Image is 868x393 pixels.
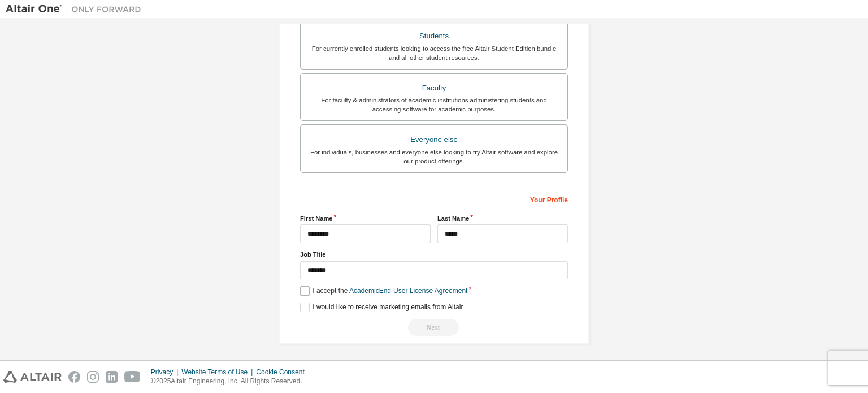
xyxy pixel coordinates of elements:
[106,371,118,383] img: linkedin.svg
[87,371,99,383] img: instagram.svg
[307,44,561,62] div: For currently enrolled students looking to access the free Altair Student Edition bundle and all ...
[3,371,62,383] img: altair_logo.svg
[349,287,467,295] a: Academic End-User License Agreement
[68,371,80,383] img: facebook.svg
[300,250,568,259] label: Job Title
[124,371,141,383] img: youtube.svg
[307,96,561,114] div: For faculty & administrators of academic institutions administering students and accessing softwa...
[437,214,568,223] label: Last Name
[181,368,256,377] div: Website Terms of Use
[256,368,311,377] div: Cookie Consent
[300,303,463,312] label: I would like to receive marketing emails from Altair
[307,80,561,96] div: Faculty
[307,28,561,44] div: Students
[300,319,568,336] div: Read and acccept EULA to continue
[300,286,467,296] label: I accept the
[151,377,311,386] p: © 2025 Altair Engineering, Inc. All Rights Reserved.
[300,190,568,208] div: Your Profile
[307,148,561,166] div: For individuals, businesses and everyone else looking to try Altair software and explore our prod...
[6,3,147,15] img: Altair One
[307,132,561,148] div: Everyone else
[300,214,431,223] label: First Name
[151,368,181,377] div: Privacy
